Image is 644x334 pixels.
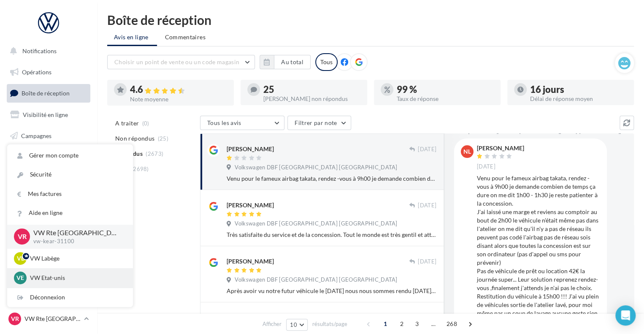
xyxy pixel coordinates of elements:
[115,134,154,143] span: Non répondus
[443,317,460,331] span: 268
[207,119,241,126] span: Tous les avis
[5,148,92,166] a: Contacts
[5,63,92,81] a: Opérations
[7,288,133,307] div: Déconnexion
[227,145,274,153] div: [PERSON_NAME]
[262,320,281,328] span: Afficher
[418,258,436,266] span: [DATE]
[200,116,284,130] button: Tous les avis
[530,96,627,102] div: Délai de réponse moyen
[24,315,81,323] p: VW Rte [GEOGRAPHIC_DATA]
[227,257,274,266] div: [PERSON_NAME]
[227,313,304,322] div: [PERSON_NAME] (Paulo390)
[397,85,494,94] div: 99 %
[107,14,634,26] div: Boîte de réception
[17,254,24,263] span: VL
[165,33,206,41] span: Commentaires
[379,317,392,331] span: 1
[235,220,397,228] span: Volkswagen DBF [GEOGRAPHIC_DATA] [GEOGRAPHIC_DATA]
[263,85,360,94] div: 25
[418,146,436,153] span: [DATE]
[16,274,24,282] span: VE
[5,169,92,187] a: Médiathèque
[7,146,133,165] a: Gérer mon compte
[477,145,524,151] div: [PERSON_NAME]
[22,68,51,76] span: Opérations
[18,232,27,242] span: VR
[395,317,409,331] span: 2
[7,311,90,327] a: VR VW Rte [GEOGRAPHIC_DATA]
[11,315,19,323] span: VR
[22,47,57,54] span: Notifications
[30,254,123,263] p: VW Labège
[142,120,149,127] span: (0)
[312,320,347,328] span: résultats/page
[22,90,70,97] span: Boîte de réception
[397,96,494,102] div: Taux de réponse
[33,228,119,238] p: VW Rte [GEOGRAPHIC_DATA]
[5,190,92,208] a: Calendrier
[463,147,471,156] span: NL
[5,84,92,102] a: Boîte de réception
[107,55,255,69] button: Choisir un point de vente ou un code magasin
[290,321,297,328] span: 10
[260,55,311,69] button: Au total
[114,58,239,65] span: Choisir un point de vente ou un code magasin
[235,276,397,284] span: Volkswagen DBF [GEOGRAPHIC_DATA] [GEOGRAPHIC_DATA]
[530,85,627,94] div: 16 jours
[227,201,274,209] div: [PERSON_NAME]
[315,53,338,71] div: Tous
[5,106,92,124] a: Visibilité en ligne
[158,135,168,142] span: (25)
[5,211,92,236] a: PLV et print personnalisable
[21,132,51,139] span: Campagnes
[7,185,133,204] a: Mes factures
[5,239,92,264] a: Campagnes DataOnDemand
[130,85,227,95] div: 4.6
[227,231,436,239] div: Très satisfaite du service et de la concession. Tout le monde est très gentil et attentionné enve...
[131,166,149,172] span: (2698)
[5,127,92,145] a: Campagnes
[235,164,397,171] span: Volkswagen DBF [GEOGRAPHIC_DATA] [GEOGRAPHIC_DATA]
[30,274,123,282] p: VW Etat-unis
[615,305,636,326] div: Open Intercom Messenger
[227,287,436,295] div: Après avoir vu notre futur véhicule le [DATE] nous nous sommes rendu [DATE] à la concession autom...
[7,165,133,184] a: Sécurité
[477,163,495,171] span: [DATE]
[286,319,308,331] button: 10
[287,116,351,130] button: Filtrer par note
[427,317,440,331] span: ...
[410,317,424,331] span: 3
[5,42,89,60] button: Notifications
[115,119,139,128] span: A traiter
[274,55,311,69] button: Au total
[263,96,360,102] div: [PERSON_NAME] non répondus
[130,96,227,102] div: Note moyenne
[7,204,133,223] a: Aide en ligne
[23,111,68,118] span: Visibilité en ligne
[418,202,436,209] span: [DATE]
[227,174,436,183] div: Venu pour le fameux airbag takata, rendez -vous à 9h00 je demande combien de temps ça dure on me ...
[33,238,119,245] p: vw-kear-31100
